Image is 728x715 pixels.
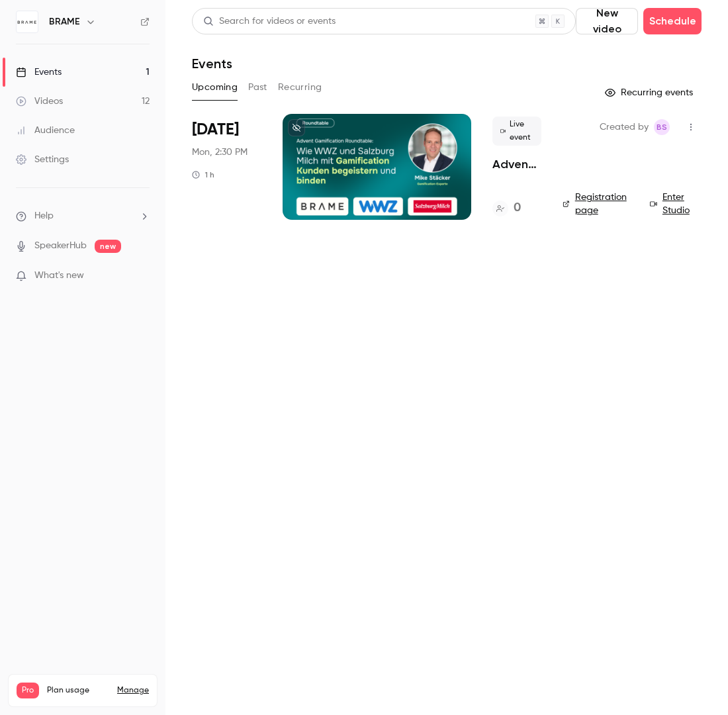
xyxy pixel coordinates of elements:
a: SpeakerHub [34,239,87,253]
button: Recurring [278,77,322,98]
div: Audience [16,124,75,137]
div: Events [16,66,62,79]
h4: 0 [514,199,521,217]
h6: BRAME [49,15,80,28]
span: BS [657,119,667,135]
span: Pro [17,683,39,698]
a: Enter Studio [650,191,702,217]
span: Plan usage [47,685,109,696]
img: BRAME [17,11,38,32]
span: [DATE] [192,119,239,140]
div: Sep 22 Mon, 2:30 PM (Europe/Berlin) [192,114,261,220]
div: Settings [16,153,69,166]
li: help-dropdown-opener [16,209,150,223]
a: Registration page [563,191,634,217]
a: Advent Gamification Roundtable: Wie WWZ und Salzburg Milch mit Gamification Kunden begeistern und... [492,156,541,172]
span: Mon, 2:30 PM [192,146,248,159]
button: Upcoming [192,77,238,98]
button: Recurring events [599,82,702,103]
div: Search for videos or events [203,15,336,28]
span: Live event [492,117,541,146]
button: Schedule [643,8,702,34]
a: 0 [492,199,521,217]
div: 1 h [192,169,214,180]
button: New video [576,8,638,34]
span: Help [34,209,54,223]
h1: Events [192,56,232,71]
div: Videos [16,95,63,108]
span: new [95,240,121,253]
span: What's new [34,269,84,283]
button: Past [248,77,267,98]
span: Created by [600,119,649,135]
a: Manage [117,685,149,696]
span: Braam Swart [654,119,670,135]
